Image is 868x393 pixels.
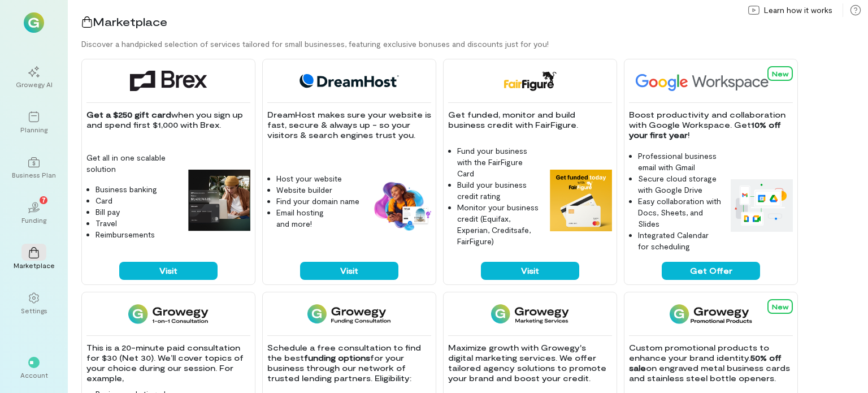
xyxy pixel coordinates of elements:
button: Visit [481,262,579,280]
a: Business Plan [14,148,54,188]
img: Growegy Promo Products [670,304,753,324]
img: Google Workspace [629,71,795,91]
li: Find your domain name [276,196,360,207]
a: Planning [14,102,54,143]
div: Planning [20,125,47,134]
span: Learn how it works [764,5,832,16]
strong: 50% off sale [629,353,784,373]
img: Funding Consultation [307,304,390,324]
p: Boost productivity and collaboration with Google Workspace. Get ! [629,110,793,140]
div: Discover a handpicked selection of services tailored for small businesses, featuring exclusive bo... [81,38,868,50]
div: Business Plan [12,170,56,179]
img: FairFigure [503,71,557,91]
li: Reimbursements [96,229,179,240]
button: Get Offer [662,262,760,280]
p: when you sign up and spend first $1,000 with Brex. [86,110,250,130]
div: Marketplace [14,261,55,270]
li: Integrated Calendar for scheduling [638,230,722,252]
p: Custom promotional products to enhance your brand identity. on engraved metal business cards and ... [629,343,793,383]
div: Account [20,370,48,379]
li: Easy collaboration with Docs, Sheets, and Slides [638,196,722,230]
button: Visit [119,262,218,280]
div: Growegy AI [16,80,53,89]
div: Funding [21,215,46,224]
span: 7 [42,195,46,205]
p: Maximize growth with Growegy's digital marketing services. We offer tailored agency solutions to ... [448,343,612,383]
li: Travel [96,218,179,229]
p: This is a 20-minute paid consultation for $30 (Net 30). We’ll cover topics of your choice during ... [86,343,250,383]
div: Settings [21,306,47,315]
img: 1-on-1 Consultation [128,304,208,324]
a: Marketplace [14,238,54,279]
a: Funding [14,193,54,234]
li: Card [96,195,179,206]
li: Website builder [276,184,360,196]
strong: 10% off your first year [629,120,783,140]
strong: Get a $250 gift card [86,110,171,119]
li: Professional business email with Gmail [638,150,722,173]
li: Build your business credit rating [457,179,541,202]
li: Fund your business with the FairFigure Card [457,145,541,179]
li: Email hosting and more! [276,207,360,230]
li: Host your website [276,173,360,184]
p: Get all in one scalable solution [86,152,179,175]
img: Brex [130,71,207,91]
img: Brex feature [188,170,250,232]
span: New [772,303,788,310]
p: Schedule a free consultation to find the best for your business through our network of trusted le... [267,343,431,383]
strong: funding options [304,353,370,362]
span: New [772,70,788,77]
button: Visit [300,262,398,280]
li: Bill pay [96,206,179,218]
img: DreamHost feature [369,180,431,232]
img: Google Workspace feature [731,179,793,231]
img: FairFigure feature [550,170,612,232]
li: Secure cloud storage with Google Drive [638,173,722,196]
a: Growegy AI [14,57,54,98]
p: Get funded, monitor and build business credit with FairFigure. [448,110,612,130]
li: Monitor your business credit (Equifax, Experian, Creditsafe, FairFigure) [457,202,541,247]
span: Marketplace [93,15,167,28]
p: DreamHost makes sure your website is fast, secure & always up - so your visitors & search engines... [267,110,431,140]
li: Business banking [96,184,179,195]
img: DreamHost [296,71,403,91]
img: Growegy - Marketing Services [491,304,570,324]
a: Settings [14,283,54,324]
